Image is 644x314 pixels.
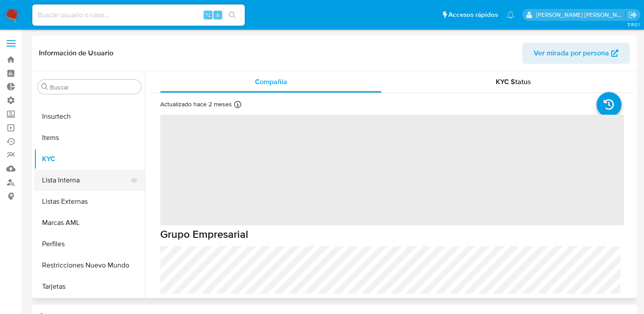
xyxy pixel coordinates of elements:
span: ‌ [160,115,624,225]
span: Compañía [255,77,287,87]
button: Ver mirada por persona [522,43,630,64]
span: Ver mirada por persona [534,43,609,64]
h6: Estructura corporativa [160,296,624,309]
button: Lista Interna [34,170,138,191]
button: search-icon [223,9,241,21]
h1: Grupo Empresarial [160,228,624,241]
button: Marcas AML [34,212,145,233]
button: Tarjetas [34,276,145,297]
button: KYC [34,148,145,170]
button: Insurtech [34,106,145,127]
button: Restricciones Nuevo Mundo [34,255,145,276]
button: Buscar [41,83,48,90]
button: Items [34,127,145,148]
a: Notificaciones [507,11,514,19]
button: Listas Externas [34,191,145,212]
p: giuliana.competiello@mercadolibre.com [536,11,625,19]
span: s [216,11,219,19]
button: Perfiles [34,233,145,255]
h1: Información de Usuario [39,49,113,58]
span: ⌥ [204,11,211,19]
input: Buscar [50,83,138,91]
input: Buscar usuario o caso... [32,9,245,21]
span: KYC Status [496,77,531,87]
p: Actualizado hace 2 meses [160,100,232,109]
span: Accesos rápidos [448,10,498,19]
a: Salir [628,10,637,19]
